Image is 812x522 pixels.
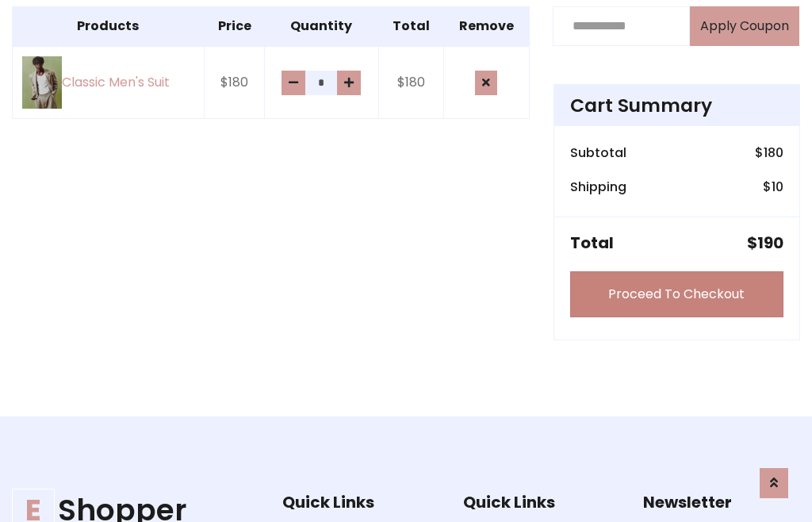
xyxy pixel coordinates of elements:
span: 10 [772,178,783,196]
span: 180 [764,144,783,162]
h6: $ [763,179,783,194]
h6: Shipping [570,179,626,194]
span: 190 [757,232,783,254]
button: Apply Coupon [690,6,799,46]
th: Quantity [265,6,378,46]
th: Price [204,6,265,46]
th: Total [378,6,443,46]
h4: Cart Summary [570,94,783,117]
h5: Newsletter [643,493,800,512]
h5: Quick Links [282,493,439,512]
h5: Total [570,233,614,252]
th: Products [13,6,205,46]
h5: Quick Links [463,493,620,512]
a: Proceed To Checkout [570,271,783,317]
h5: $ [747,233,783,252]
th: Remove [443,6,529,46]
td: $180 [378,46,443,119]
td: $180 [204,46,265,119]
h6: Subtotal [570,145,626,160]
h6: $ [755,145,783,160]
a: Classic Men's Suit [22,56,194,109]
